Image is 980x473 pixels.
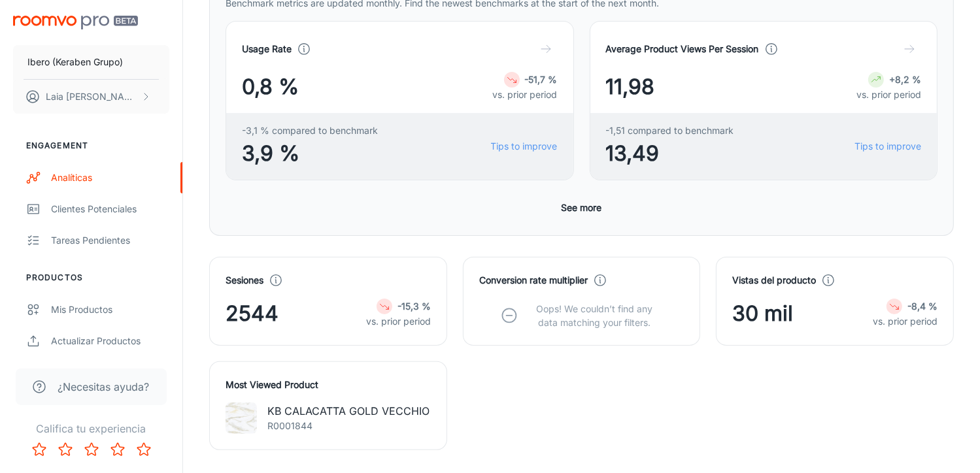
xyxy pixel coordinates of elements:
span: -3,1 % compared to benchmark [242,123,378,138]
button: Rate 2 star [52,436,78,463]
div: Tareas pendientes [51,233,169,248]
button: Rate 3 star [78,436,105,463]
a: Tips to improve [854,139,921,154]
img: KB CALACATTA GOLD VECCHIO [226,402,257,434]
p: R0001844 [267,419,430,433]
p: vs. prior period [366,314,431,329]
img: Roomvo PRO Beta [13,16,138,29]
button: Rate 1 star [26,436,52,463]
h4: Vistas del producto [732,273,816,287]
span: -1,51 compared to benchmark [606,123,734,138]
h4: Conversion rate multiplier [479,273,588,287]
p: vs. prior period [873,314,938,329]
div: Mis productos [51,302,169,317]
button: Rate 4 star [105,436,131,463]
span: 2544 [226,298,279,329]
div: Analíticas [51,171,169,185]
a: Tips to improve [491,139,558,154]
span: 13,49 [606,138,734,169]
p: Oops! We couldn’t find any data matching your filters. [526,302,662,329]
p: Califica tu experiencia [10,421,172,436]
div: Clientes potenciales [51,202,169,216]
p: vs. prior period [856,88,921,102]
p: Laia [PERSON_NAME] [46,90,138,104]
span: ¿Necesitas ayuda? [58,379,149,395]
span: 11,98 [606,71,655,103]
div: Actualizar productos [51,334,169,348]
h4: Average Product Views Per Session [606,42,759,56]
button: Ibero (Keraben Grupo) [13,45,169,79]
span: 0,8 % [242,71,299,103]
span: 3,9 % [242,138,378,169]
p: KB CALACATTA GOLD VECCHIO [267,403,430,419]
strong: -15,3 % [397,301,431,312]
p: vs. prior period [493,88,558,102]
h4: Most Viewed Product [226,378,431,392]
button: See more [556,196,607,220]
button: Rate 5 star [131,436,157,463]
h4: Sesiones [226,273,263,287]
span: 30 mil [732,298,793,329]
strong: -8,4 % [907,301,938,312]
p: Ibero (Keraben Grupo) [27,55,123,69]
strong: -51,7 % [525,74,558,85]
button: Laia [PERSON_NAME] [13,80,169,114]
h4: Usage Rate [242,42,292,56]
strong: +8,2 % [889,74,921,85]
